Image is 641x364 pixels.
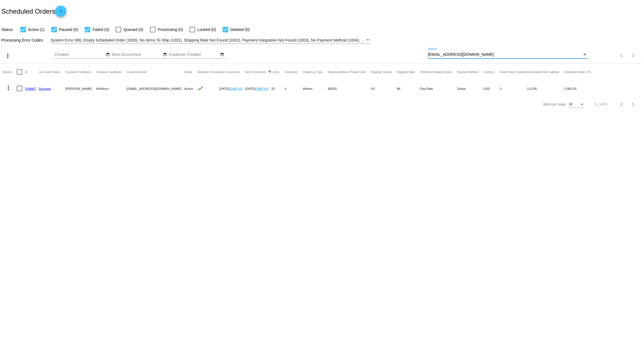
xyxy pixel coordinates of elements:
[25,87,36,90] a: 534887
[616,50,628,61] button: Previous page
[197,26,216,33] span: Locked (0)
[184,87,193,90] span: Active
[25,70,27,74] button: Change sorting for Id
[582,52,588,58] button: Clear
[483,80,500,97] mat-cell: USD
[303,80,328,97] mat-cell: Weeks
[428,52,582,57] input: Search
[500,80,527,97] mat-cell: 3
[3,64,17,80] mat-header-cell: Actions
[5,85,12,91] mat-icon: more_vert
[271,80,285,97] mat-cell: 25
[245,80,271,97] mat-cell: [DATE]
[271,70,280,74] button: Change sorting for Cycles
[96,70,122,74] button: Change sorting for CustomerLastName
[420,70,452,74] button: Change sorting for PreferredShippingOption
[163,52,167,57] mat-icon: date_range
[303,70,323,74] button: Change sorting for FrequencyType
[564,80,596,97] mat-cell: 2,983.05
[28,26,45,33] span: Active (1)
[127,70,146,74] button: Change sorting for CustomerEmail
[230,26,250,33] span: Deleted (0)
[229,87,242,90] a: (GMT+0)
[483,70,495,74] button: Change sorting for CurrencyIso
[1,38,44,42] span: Processing Error Codes:
[527,70,559,74] button: Change sorting for Subtotal
[169,52,219,57] input: Customer Created
[628,99,639,110] button: Next page
[616,99,628,110] button: Previous page
[594,102,608,106] div: 1 - 1 of 1
[370,70,392,74] button: Change sorting for ShippingCountry
[500,64,527,80] mat-header-cell: Total Product Quantity
[51,37,371,44] mat-select: Filter by Processing Error Codes
[65,70,91,74] button: Change sorting for CustomerFirstName
[397,80,420,97] mat-cell: MI
[219,70,240,74] button: Change sorting for LastOccurrenceUtc
[1,27,14,32] span: Status:
[96,80,127,97] mat-cell: Whitburn
[93,26,109,33] span: Failed (0)
[420,80,457,97] mat-cell: Flat Rate
[158,26,183,33] span: Processing (0)
[39,70,60,74] button: Change sorting for LastProcessingCycleId
[4,52,11,59] mat-icon: more_vert
[219,80,245,97] mat-cell: [DATE]
[57,9,64,16] mat-icon: add
[569,102,572,106] span: 20
[527,80,564,97] mat-cell: 113.85
[457,70,478,74] button: Change sorting for PaymentMethod.Type
[127,80,184,97] mat-cell: [EMAIL_ADDRESS][DOMAIN_NAME]
[564,70,591,74] button: Change sorting for LifetimeValue
[397,70,415,74] button: Change sorting for ShippingState
[569,103,584,107] mat-select: Items per page:
[628,50,639,61] button: Next page
[370,80,397,97] mat-cell: US
[59,26,78,33] span: Paused (0)
[285,70,298,74] button: Change sorting for Frequency
[65,80,96,97] mat-cell: [PERSON_NAME]
[285,80,303,97] mat-cell: 4
[112,52,162,57] input: Next Occurrence
[255,87,268,90] a: (GMT+0)
[245,70,266,74] button: Change sorting for NextOccurrenceUtc
[328,70,365,74] button: Change sorting for ShippingPostcode
[197,85,204,91] mat-icon: check
[220,52,224,57] mat-icon: date_range
[543,102,566,106] div: Items per page:
[1,6,66,17] h2: Scheduled Orders
[106,52,110,57] mat-icon: date_range
[184,70,192,74] button: Change sorting for Status
[328,80,370,97] mat-cell: 48030
[457,80,483,97] mat-cell: Stripe
[55,52,105,57] input: Created
[583,52,587,57] mat-icon: close
[39,87,51,90] a: Success
[197,64,219,80] mat-header-cell: Validation Checks
[123,26,143,33] span: Queued (0)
